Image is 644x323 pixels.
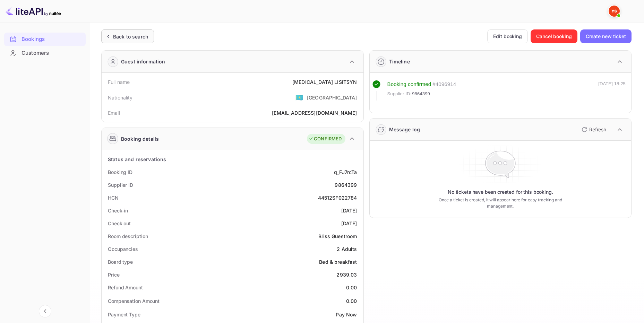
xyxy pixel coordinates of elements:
[319,258,357,265] div: Bed & breakfast
[580,29,632,43] button: Create new ticket
[108,78,130,86] div: Full name
[487,29,528,43] button: Edit booking
[108,194,119,201] div: HCN
[108,258,133,265] div: Board type
[108,297,160,305] div: Compensation Amount
[22,49,82,57] div: Customers
[337,245,357,253] div: 2 Adults
[295,91,303,104] span: United States
[387,80,431,88] div: Booking confirmed
[577,124,609,135] button: Refresh
[4,46,86,59] a: Customers
[108,271,120,278] div: Price
[108,156,166,163] div: Status and reservations
[272,109,357,116] div: [EMAIL_ADDRESS][DOMAIN_NAME]
[108,207,128,214] div: Check-in
[6,6,61,17] img: LiteAPI logo
[22,35,82,43] div: Bookings
[531,29,577,43] button: Cancel booking
[334,168,357,176] div: q_FJ7rcTa
[4,46,86,60] div: Customers
[336,311,357,318] div: Pay Now
[108,94,133,101] div: Nationality
[108,284,143,291] div: Refund Amount
[589,126,606,133] p: Refresh
[609,6,620,17] img: Yandex Support
[108,245,138,253] div: Occupancies
[430,197,571,209] p: Once a ticket is created, it will appear here for easy tracking and management.
[341,220,357,227] div: [DATE]
[335,181,357,189] div: 9864399
[448,189,553,195] p: No tickets have been created for this booking.
[4,33,86,46] div: Bookings
[336,271,357,278] div: 2939.03
[108,181,133,189] div: Supplier ID
[292,78,357,86] div: [MEDICAL_DATA] LISITSYN
[108,220,131,227] div: Check out
[341,207,357,214] div: [DATE]
[598,80,626,101] div: [DATE] 18:25
[121,58,165,65] div: Guest information
[346,297,357,305] div: 0.00
[309,136,342,142] div: CONFIRMED
[121,135,159,142] div: Booking details
[318,194,357,201] div: 44512SF022784
[4,33,86,45] a: Bookings
[389,58,410,65] div: Timeline
[39,305,51,317] button: Collapse navigation
[307,94,357,101] div: [GEOGRAPHIC_DATA]
[108,233,148,240] div: Room description
[318,233,357,240] div: Bliss Guestroom
[113,33,148,40] div: Back to search
[387,90,412,97] span: Supplier ID:
[432,80,456,88] div: # 4096914
[108,311,140,318] div: Payment Type
[108,109,120,116] div: Email
[412,90,430,97] span: 9864399
[108,168,132,176] div: Booking ID
[346,284,357,291] div: 0.00
[389,126,420,133] div: Message log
